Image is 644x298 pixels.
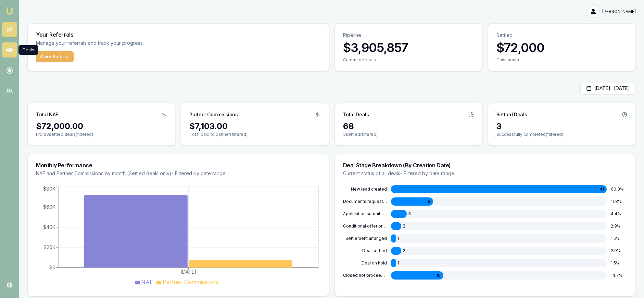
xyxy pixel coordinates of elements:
span: 3 [408,211,411,217]
div: $72,000.00 [36,121,167,132]
div: Deals [18,45,38,55]
p: Successfully completed (filtered) [496,132,627,137]
div: DOCUMENTS REQUESTED FROM CLIENT [343,199,387,204]
p: 3 settled (filtered) [343,132,474,137]
h3: Settled Deals [496,111,527,118]
div: 11.8 % [611,199,627,204]
span: 2 [403,223,405,229]
div: CLOSED NOT PROCEEDING [343,273,387,278]
button: Quick Referral [36,51,74,62]
div: NEW LEAD CREATED [343,186,387,192]
p: From 3 settled deals (filtered) [36,132,167,137]
div: CONDITIONAL OFFER PROVIDED TO CLIENT [343,223,387,229]
button: [DATE]- [DATE] [580,82,636,94]
tspan: [DATE] [180,269,197,275]
div: 3 [496,121,627,132]
div: Current referrals [343,57,474,63]
h3: Total NAF [36,111,58,118]
span: 41 [599,186,604,192]
div: 4.4 % [611,211,627,217]
span: [PERSON_NAME] [602,9,636,14]
tspan: $20K [43,244,55,250]
p: NAF and Partner Commissions by month (Settled deals only) - Filtered by date range [36,170,320,177]
div: This month [496,57,627,63]
span: 8 [428,199,430,204]
h3: Total Deals [343,111,369,118]
p: Settled [496,32,627,39]
span: Partner Commissions [163,278,218,285]
p: Pipeline [343,32,474,39]
div: 2.9 % [611,223,627,229]
h3: Monthly Performance [36,163,320,168]
p: Current status of all deals - Filtered by date range [343,170,628,177]
h3: $72,000 [496,41,627,54]
span: NAF [141,278,153,285]
div: SETTLEMENT ARRANGED [343,236,387,241]
div: 60.3 % [611,186,627,192]
span: 1 [397,236,399,241]
div: 14.7 % [611,273,627,278]
div: 68 [343,121,474,132]
tspan: $0 [49,264,55,270]
div: DEAL SETTLED [343,248,387,254]
p: Manage your referrals and track your progress. [36,39,211,47]
h3: Partner Commissions [189,111,238,118]
img: emu-icon-u.png [5,7,14,15]
div: 2.9 % [611,248,627,254]
span: 2 [403,248,405,254]
tspan: $60K [43,204,55,210]
div: $7,103.00 [189,121,320,132]
tspan: $80K [43,186,55,192]
h3: $3,905,857 [343,41,474,54]
h3: Your Referrals [36,32,320,37]
h3: Deal Stage Breakdown (By Creation Date) [343,163,628,168]
tspan: $40K [43,224,55,230]
p: Total paid to partner (filtered) [189,132,320,137]
span: 10 [436,273,441,278]
div: 1.5 % [611,260,627,266]
div: DEAL ON HOLD [343,260,387,266]
div: 1.5 % [611,236,627,241]
span: 1 [397,260,399,266]
div: APPLICATION SUBMITTED TO LENDER [343,211,387,217]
